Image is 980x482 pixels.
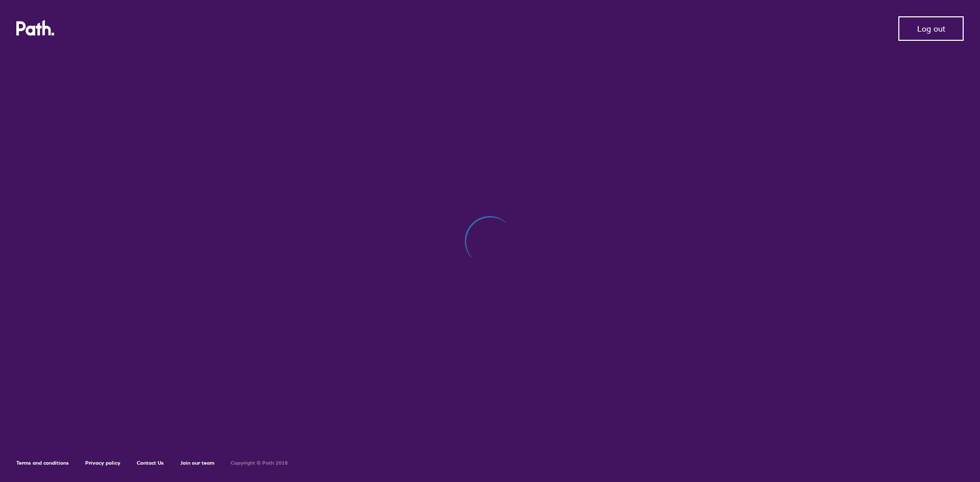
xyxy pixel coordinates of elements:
[917,24,945,33] span: Log out
[137,460,164,466] a: Contact Us
[16,460,69,466] a: Terms and conditions
[180,460,214,466] a: Join our team
[898,16,964,41] button: Log out
[85,460,120,466] a: Privacy policy
[231,460,288,466] h6: Copyright © Path 2018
